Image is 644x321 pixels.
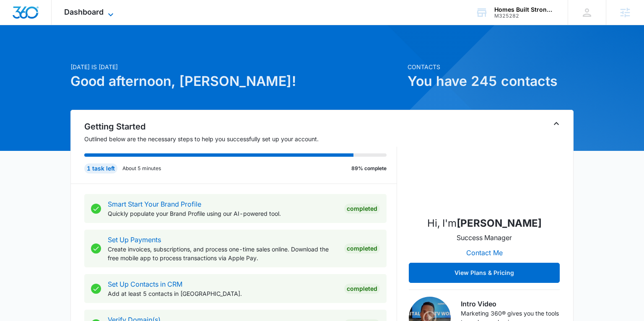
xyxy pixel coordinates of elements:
[442,125,526,209] img: Sam Coduto
[108,289,338,298] p: Add at least 5 contacts in [GEOGRAPHIC_DATA].
[408,71,574,91] h1: You have 245 contacts
[494,13,556,19] div: account id
[122,165,161,172] p: About 5 minutes
[108,245,338,262] p: Create invoices, subscriptions, and process one-time sales online. Download the free mobile app t...
[458,243,511,263] button: Contact Me
[551,119,561,129] button: Toggle Collapse
[108,280,182,288] a: Set Up Contacts in CRM
[108,236,161,244] a: Set Up Payments
[494,6,556,13] div: account name
[344,284,380,294] div: Completed
[70,62,402,71] p: [DATE] is [DATE]
[108,209,338,218] p: Quickly populate your Brand Profile using our AI-powered tool.
[457,217,542,229] strong: [PERSON_NAME]
[344,243,380,254] div: Completed
[351,165,387,172] p: 89% complete
[461,299,560,309] h3: Intro Video
[344,204,380,214] div: Completed
[408,62,574,71] p: Contacts
[457,233,512,243] p: Success Manager
[84,120,397,133] h2: Getting Started
[70,71,402,91] h1: Good afternoon, [PERSON_NAME]!
[409,263,560,283] button: View Plans & Pricing
[64,8,104,16] span: Dashboard
[108,200,201,208] a: Smart Start Your Brand Profile
[84,135,397,143] p: Outlined below are the necessary steps to help you successfully set up your account.
[84,163,117,173] div: 1 task left
[427,216,542,231] p: Hi, I'm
